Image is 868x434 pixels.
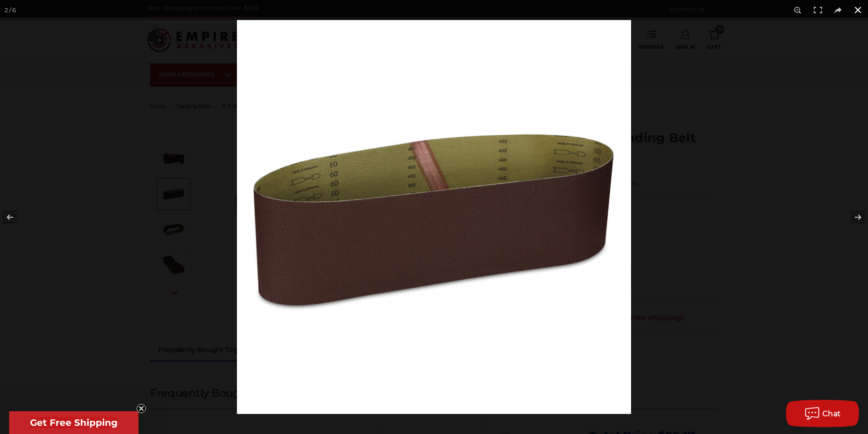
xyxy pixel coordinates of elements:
div: Get Free ShippingClose teaser [9,411,139,434]
button: Close teaser [137,404,146,413]
span: Get Free Shipping [30,417,118,428]
button: Next (arrow right) [836,194,868,240]
img: 6_x_48_Aluminum_Oxide_Sanding_Belt_-2__78085.1585922695.jpg [237,20,631,414]
span: Chat [822,409,841,418]
button: Chat [786,400,859,427]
